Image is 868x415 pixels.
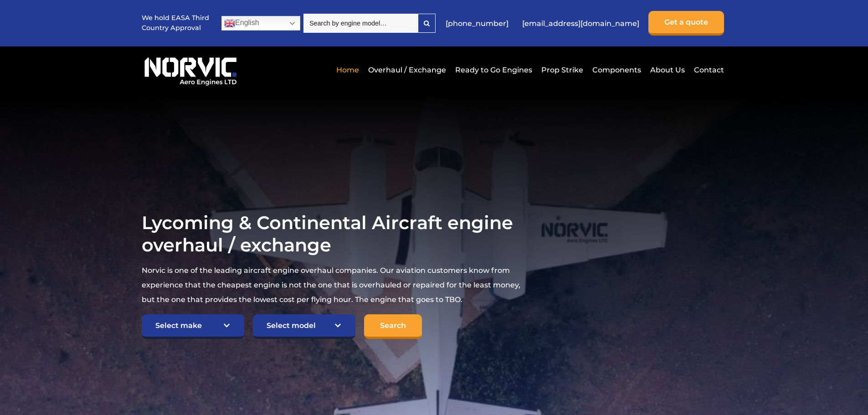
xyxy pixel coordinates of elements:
a: Prop Strike [539,59,586,81]
a: Home [334,59,361,81]
p: Norvic is one of the leading aircraft engine overhaul companies. Our aviation customers know from... [142,263,522,307]
h1: Lycoming & Continental Aircraft engine overhaul / exchange [142,211,522,256]
a: [PHONE_NUMBER] [441,12,513,35]
a: Get a quote [648,11,724,36]
a: Contact [692,59,724,81]
a: About Us [648,59,687,81]
a: Ready to Go Engines [453,59,534,81]
img: Norvic Aero Engines logo [142,53,239,86]
p: We hold EASA Third Country Approval [142,13,210,33]
a: English [221,16,300,31]
a: Components [590,59,643,81]
input: Search by engine model… [303,14,418,33]
img: en [224,18,235,29]
input: Search [364,314,422,339]
a: Overhaul / Exchange [366,59,448,81]
a: [EMAIL_ADDRESS][DOMAIN_NAME] [518,12,644,35]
